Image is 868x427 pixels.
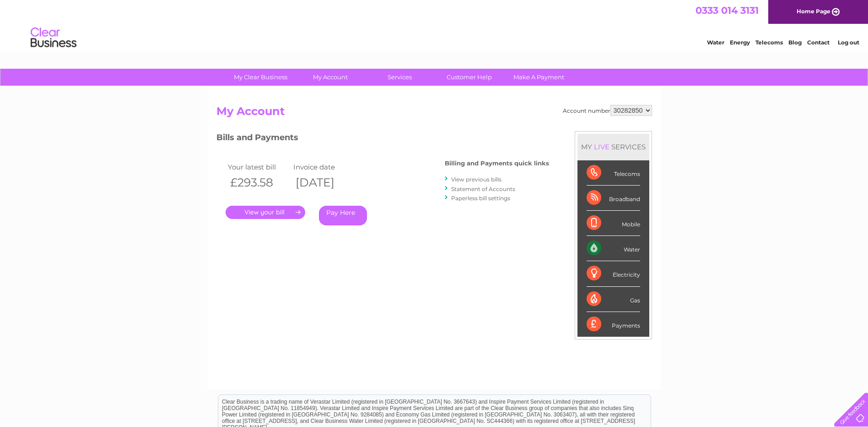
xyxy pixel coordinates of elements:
[587,261,640,286] div: Electricity
[807,39,830,46] a: Contact
[216,105,652,122] h2: My Account
[292,69,368,86] a: My Account
[216,131,549,147] h3: Bills and Payments
[451,195,510,202] a: Paperless bill settings
[707,39,724,46] a: Water
[587,287,640,312] div: Gas
[226,161,291,173] td: Your latest bill
[592,142,611,151] div: LIVE
[695,5,759,16] a: 0333 014 3131
[30,24,77,52] img: logo.png
[291,161,357,173] td: Invoice date
[319,206,367,225] a: Pay Here
[755,39,783,46] a: Telecoms
[587,236,640,261] div: Water
[730,39,750,46] a: Energy
[587,186,640,211] div: Broadband
[838,39,859,46] a: Log out
[223,69,298,86] a: My Clear Business
[577,134,649,160] div: MY SERVICES
[445,160,549,167] h4: Billing and Payments quick links
[218,5,651,44] div: Clear Business is a trading name of Verastar Limited (registered in [GEOGRAPHIC_DATA] No. 3667643...
[788,39,802,46] a: Blog
[587,160,640,186] div: Telecoms
[226,206,305,219] a: .
[431,69,507,86] a: Customer Help
[451,186,515,192] a: Statement of Accounts
[587,312,640,337] div: Payments
[501,69,577,86] a: Make A Payment
[451,176,501,183] a: View previous bills
[226,173,291,192] th: £293.58
[563,105,652,116] div: Account number
[587,211,640,236] div: Mobile
[362,69,437,86] a: Services
[291,173,357,192] th: [DATE]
